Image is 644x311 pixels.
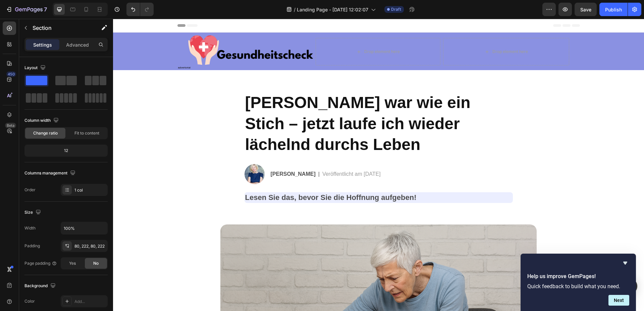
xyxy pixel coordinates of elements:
div: Layout [24,63,47,72]
p: Veröffentlicht am [DATE] [209,151,268,159]
h2: [PERSON_NAME] war wie ein Stich – jetzt laufe ich wieder lächelnd durchs Leben [131,73,400,137]
div: Beta [5,123,16,128]
span: Draft [391,6,401,12]
div: Page padding [24,260,57,266]
p: Lesen Sie das, bevor Sie die Hoffnung aufgeben! [132,174,399,184]
div: Padding [24,243,40,249]
div: Column width [24,116,60,125]
div: Columns management [24,169,77,178]
div: Order [24,187,36,193]
div: Add... [74,299,106,305]
div: Drop element here [251,30,287,36]
p: Settings [33,41,52,48]
p: | [205,151,207,159]
div: Size [24,208,42,217]
img: gempages_584953866907288210-bb1cfec3-b3f1-419b-a6ee-87d2913a0d13.jpg [131,145,152,165]
p: 7 [44,5,47,13]
div: Color [24,298,35,304]
button: Hide survey [621,259,629,267]
p: Quick feedback to build what you need. [527,283,629,290]
div: 12 [26,146,106,155]
div: 450 [6,71,16,77]
span: Save [580,7,591,12]
span: Yes [69,260,76,266]
strong: [PERSON_NAME] [158,152,203,158]
div: 1 col [74,187,106,193]
div: Background [24,281,57,291]
p: Section [33,24,88,32]
input: Auto [61,222,107,234]
div: Help us improve GemPages! [527,259,629,306]
iframe: Design area [113,19,644,311]
span: No [93,260,99,266]
button: 7 [3,3,50,16]
div: Width [24,225,36,231]
div: Undo/Redo [126,3,154,16]
h2: Help us improve GemPages! [527,272,629,280]
span: Fit to content [74,130,99,136]
div: 80, 222, 80, 222 [74,243,106,249]
span: Change ratio [33,130,58,136]
h2: advertorial [64,47,467,51]
button: Save [575,3,597,16]
button: Next question [608,295,629,306]
div: Drop element here [379,30,415,36]
p: Advanced [66,41,89,48]
div: Publish [605,6,622,13]
span: Landing Page - [DATE] 12:02:07 [297,6,368,13]
span: / [294,6,296,13]
button: Publish [599,3,628,16]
